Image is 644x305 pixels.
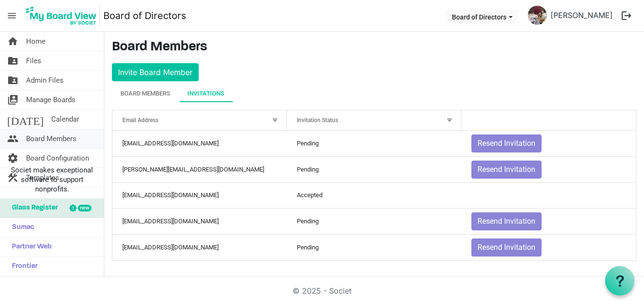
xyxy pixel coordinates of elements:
span: folder_shared [7,71,18,90]
span: Board Configuration [26,149,89,168]
span: Glass Register [7,199,58,218]
div: Invitations [187,89,224,98]
span: Files [26,51,41,70]
button: Resend Invitation [471,161,542,179]
button: Invite Board Member [112,63,199,81]
span: Calendar [51,110,79,129]
a: [PERSON_NAME] [547,6,616,25]
div: tab-header [112,85,636,102]
td: Accepted column header Invitation Status [287,182,461,208]
td: heather@imperialtheatre.ca column header Email Address [112,208,287,234]
td: Resend Invitation is template cell column header [461,234,636,260]
button: Resend Invitation [471,134,542,152]
button: Board of Directors dropdownbutton [446,10,519,23]
td: alan_pippy88@hotmail.com column header Email Address [112,131,287,156]
td: Pending column header Invitation Status [287,208,461,234]
span: [DATE] [7,110,44,129]
span: switch_account [7,90,18,109]
a: © 2025 - Societ [293,286,351,295]
td: Pending column header Invitation Status [287,131,461,156]
span: Societ makes exceptional software to support nonprofits. [4,165,100,194]
button: Resend Invitation [471,238,542,257]
div: Board Members [120,89,170,98]
img: My Board View Logo [23,4,100,28]
span: Email Address [122,117,158,124]
span: Sumac [7,218,34,237]
span: folder_shared [7,51,18,70]
span: settings [7,149,18,168]
td: Pending column header Invitation Status [287,156,461,182]
a: My Board View Logo [23,4,103,28]
td: Pending column header Invitation Status [287,234,461,260]
button: logout [616,6,636,26]
button: Resend Invitation [471,212,542,230]
td: Resend Invitation is template cell column header [461,131,636,156]
span: people [7,129,18,148]
span: menu [3,7,21,25]
span: Board Members [26,129,76,148]
td: colleensmall13@gmail.com column header Email Address [112,234,287,260]
span: Manage Boards [26,90,75,109]
a: Board of Directors [103,6,186,25]
div: new [78,205,92,211]
td: Resend Invitation is template cell column header [461,208,636,234]
td: audra@hrideahub.com column header Email Address [112,156,287,182]
span: Admin Files [26,71,64,90]
span: Invitation Status [297,117,338,124]
span: Frontier [7,257,37,276]
td: Resend Invitation is template cell column header [461,156,636,182]
td: robertjhowlett@outlook.com column header Email Address [112,182,287,208]
img: a6ah0srXjuZ-12Q8q2R8a_YFlpLfa_R6DrblpP7LWhseZaehaIZtCsKbqyqjCVmcIyzz-CnSwFS6VEpFR7BkWg_thumb.png [528,6,547,25]
span: Partner Web [7,238,52,257]
h3: Board Members [112,39,636,56]
span: Home [26,32,46,51]
span: home [7,32,18,51]
td: is template cell column header [461,182,636,208]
